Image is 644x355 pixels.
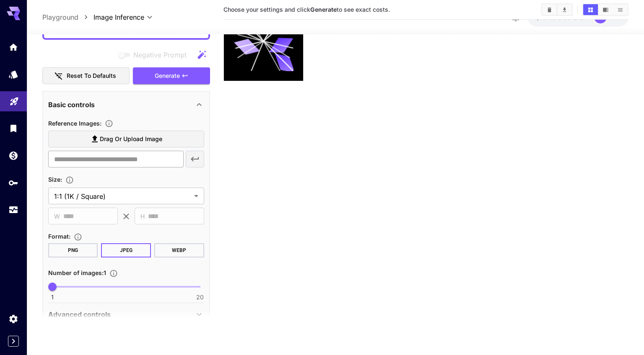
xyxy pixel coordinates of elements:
[100,134,162,144] span: Drag or upload image
[48,176,62,183] span: Size :
[48,120,101,127] span: Reference Images :
[598,4,613,15] button: Show media in video view
[558,14,587,21] span: credits left
[42,12,93,22] nav: breadcrumb
[48,233,70,240] span: Format :
[51,293,54,301] span: 1
[140,212,145,221] span: H
[8,314,18,324] div: Settings
[42,67,130,85] button: Reset to defaults
[106,269,121,278] button: Specify how many images to generate in a single request. Each image generation will be charged se...
[133,50,187,60] span: Negative Prompt
[613,4,628,15] button: Show media in list view
[93,12,144,22] span: Image Inference
[8,150,18,161] div: Wallet
[8,123,18,134] div: Library
[8,336,19,347] button: Expand sidebar
[101,119,117,128] button: Upload a reference image to guide the result. This is needed for Image-to-Image or Inpainting. Su...
[48,131,204,148] label: Drag or upload image
[583,4,598,15] button: Show media in grid view
[223,6,390,13] span: Choose your settings and click to see exact costs.
[48,305,204,325] div: Advanced controls
[70,233,86,241] button: Choose the file format for the output image.
[48,95,204,115] div: Basic controls
[536,14,558,21] span: $45.86
[155,71,180,81] span: Generate
[582,3,628,16] div: Show media in grid viewShow media in video viewShow media in list view
[117,50,193,60] span: Negative prompts are not compatible with the selected model.
[42,12,78,22] a: Playground
[62,176,77,184] button: Adjust the dimensions of the generated image by specifying its width and height in pixels, or sel...
[557,4,572,15] button: Download All
[48,244,98,258] button: PNG
[48,270,106,277] span: Number of images : 1
[9,93,19,104] div: Playground
[133,67,210,85] button: Generate
[310,6,337,13] b: Generate
[8,69,18,80] div: Models
[48,100,95,110] p: Basic controls
[196,293,204,301] span: 20
[154,244,204,258] button: WEBP
[542,4,557,15] button: Clear All
[8,177,18,188] div: API Keys
[541,3,573,16] div: Clear AllDownload All
[8,205,18,215] div: Usage
[101,244,151,258] button: JPEG
[54,191,191,201] span: 1:1 (1K / Square)
[8,42,18,52] div: Home
[54,212,60,221] span: W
